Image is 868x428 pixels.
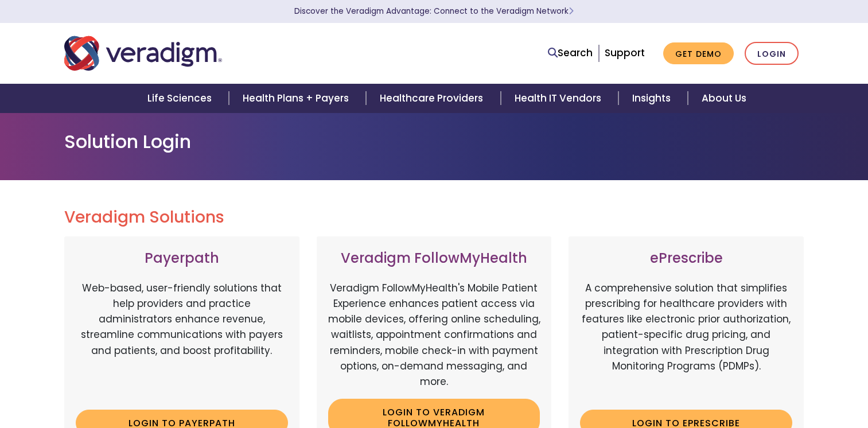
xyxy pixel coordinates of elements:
[328,250,540,267] h3: Veradigm FollowMyHealth
[229,84,366,113] a: Health Plans + Payers
[688,84,760,113] a: About Us
[64,131,804,153] h1: Solution Login
[76,250,288,267] h3: Payerpath
[366,84,500,113] a: Healthcare Providers
[569,6,574,17] span: Learn More
[548,45,593,61] a: Search
[745,42,799,65] a: Login
[605,46,645,60] a: Support
[618,84,688,113] a: Insights
[580,250,792,267] h3: ePrescribe
[580,281,792,401] p: A comprehensive solution that simplifies prescribing for healthcare providers with features like ...
[64,34,222,72] img: Veradigm logo
[76,281,288,401] p: Web-based, user-friendly solutions that help providers and practice administrators enhance revenu...
[294,6,574,17] a: Discover the Veradigm Advantage: Connect to the Veradigm NetworkLearn More
[663,42,734,65] a: Get Demo
[328,281,540,390] p: Veradigm FollowMyHealth's Mobile Patient Experience enhances patient access via mobile devices, o...
[501,84,618,113] a: Health IT Vendors
[64,208,804,227] h2: Veradigm Solutions
[134,84,229,113] a: Life Sciences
